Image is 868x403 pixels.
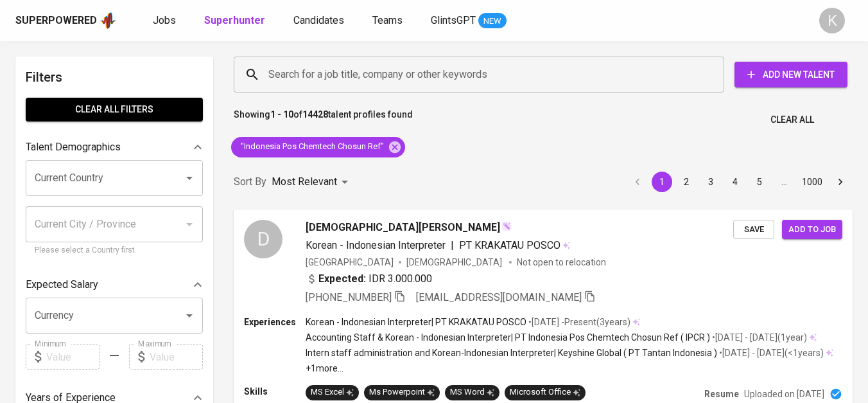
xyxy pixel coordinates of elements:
[459,239,560,251] span: PT KRAKATAU POSCO
[26,98,203,121] button: Clear All filters
[272,170,352,194] div: Most Relevant
[306,239,446,251] span: Korean - Indonesian Interpreter
[733,220,774,240] button: Save
[26,277,98,292] p: Expected Salary
[293,14,344,26] span: Candidates
[306,256,394,269] div: [GEOGRAPHIC_DATA]
[451,238,454,253] span: |
[710,331,807,344] p: • [DATE] - [DATE] ( 1 year )
[234,174,266,190] p: Sort By
[306,346,717,359] p: Intern staff administration and Korean-Indonesian Interpreter | Keyshine Global ( PT Tantan Indon...
[231,137,405,157] div: "Indonesia Pos Chemtech Chosun Ref"
[431,13,507,29] a: GlintsGPT NEW
[26,139,121,155] p: Talent Demographics
[372,14,403,26] span: Teams
[306,331,710,344] p: Accounting Staff & Korean - Indonesian Interpreter | PT Indonesia Pos Chemtech Chosun Ref ( IPCR )
[700,172,721,192] button: Go to page 3
[26,67,203,87] h6: Filters
[26,272,203,298] div: Expected Salary
[306,291,392,303] span: [PHONE_NUMBER]
[306,316,526,328] p: Korean - Indonesian Interpreter | PT KRAKATAU POSCO
[788,222,836,237] span: Add to job
[272,174,337,190] p: Most Relevant
[293,13,347,29] a: Candidates
[450,386,494,399] div: MS Word
[830,172,851,192] button: Go to next page
[744,388,824,400] p: Uploaded on [DATE]
[510,386,580,399] div: Microsoft Office
[745,67,837,83] span: Add New Talent
[15,11,117,30] a: Superpoweredapp logo
[774,175,794,188] div: …
[704,388,739,400] p: Resume
[318,271,366,287] b: Expected:
[819,8,845,33] div: K
[180,169,198,187] button: Open
[306,220,500,235] span: [DEMOGRAPHIC_DATA][PERSON_NAME]
[798,172,826,192] button: Go to page 1000
[717,346,824,359] p: • [DATE] - [DATE] ( <1 years )
[765,108,819,132] button: Clear All
[270,109,293,120] b: 1 - 10
[46,344,100,370] input: Value
[749,172,770,192] button: Go to page 5
[526,316,630,328] p: • [DATE] - Present ( 3 years )
[100,11,117,30] img: app logo
[740,222,768,237] span: Save
[734,62,847,87] button: Add New Talent
[244,316,306,328] p: Experiences
[180,307,198,325] button: Open
[36,102,193,118] span: Clear All filters
[26,134,203,160] div: Talent Demographics
[625,172,853,192] nav: pagination navigation
[306,271,432,287] div: IDR 3.000.000
[406,256,504,269] span: [DEMOGRAPHIC_DATA]
[782,220,842,240] button: Add to job
[725,172,745,192] button: Go to page 4
[35,244,194,257] p: Please select a Country first
[517,256,606,269] p: Not open to relocation
[244,220,282,258] div: D
[652,172,672,192] button: page 1
[244,385,306,398] p: Skills
[311,386,354,399] div: MS Excel
[501,221,512,231] img: magic_wand.svg
[231,141,392,153] span: "Indonesia Pos Chemtech Chosun Ref"
[153,13,178,29] a: Jobs
[302,109,328,120] b: 14428
[770,112,814,128] span: Clear All
[369,386,435,399] div: Ms Powerpoint
[15,13,97,28] div: Superpowered
[478,15,507,28] span: NEW
[372,13,405,29] a: Teams
[150,344,203,370] input: Value
[204,13,268,29] a: Superhunter
[676,172,697,192] button: Go to page 2
[416,291,582,303] span: [EMAIL_ADDRESS][DOMAIN_NAME]
[431,14,476,26] span: GlintsGPT
[306,362,833,375] p: +1 more ...
[153,14,176,26] span: Jobs
[204,14,265,26] b: Superhunter
[234,108,413,132] p: Showing of talent profiles found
